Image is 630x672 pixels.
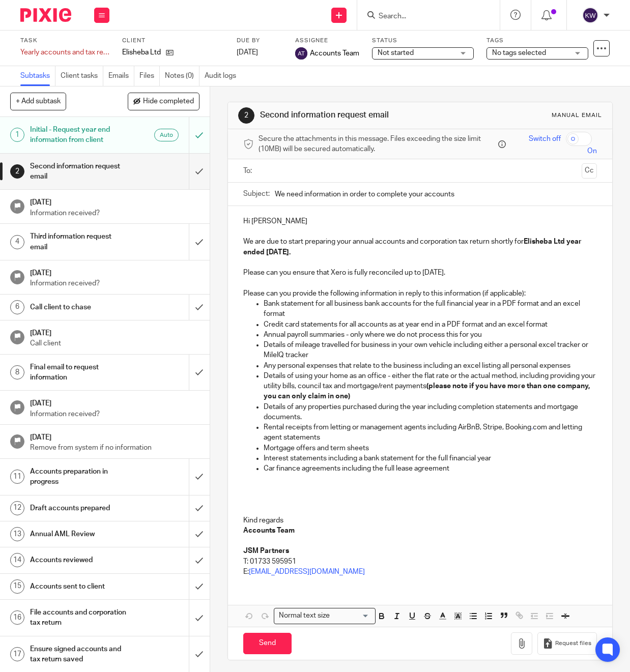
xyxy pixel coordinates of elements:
[264,371,597,402] p: Details of using your home as an office - either the flat rate or the actual method, including pr...
[30,552,129,568] h1: Accounts reviewed
[10,501,24,515] div: 12
[10,647,24,661] div: 17
[243,547,289,554] strong: JSM Partners
[10,164,24,179] div: 2
[264,319,597,330] p: Credit card statements for all accounts as at year end in a PDF format and an excel format
[537,632,596,655] button: Request files
[30,409,199,419] p: Information received?
[264,463,597,474] p: Car finance agreements including the full lease agreement
[249,568,365,575] a: [EMAIL_ADDRESS][DOMAIN_NAME]
[264,422,597,443] p: Rental receipts from letting or management agents including AirBnB, Stripe, Booking com and letti...
[30,229,129,255] h1: Third information request email
[264,383,591,400] strong: (please note if you have more than one company, you can only claim in one)
[10,128,24,142] div: 1
[555,639,591,648] span: Request files
[20,8,71,22] img: Pixie
[243,557,597,567] p: T: 01733 595951
[30,443,199,453] p: Remove from system if no information
[378,12,469,21] input: Search
[20,66,55,86] a: Subtasks
[10,579,24,594] div: 15
[274,608,376,624] div: Search for option
[30,278,199,288] p: Information received?
[30,527,129,542] h1: Annual AML Review
[30,122,129,148] h1: Initial - Request year end information from client
[10,610,24,625] div: 16
[30,605,129,631] h1: File accounts and corporation tax return
[243,268,597,278] p: Please can you ensure that Xero is fully reconciled up to [DATE].
[30,208,199,218] p: Information received?
[243,527,295,534] strong: Accounts Team
[128,93,199,110] button: Hide completed
[264,402,597,423] p: Details of any properties purchased during the year including completion statements and mortgage ...
[122,47,161,57] p: Elisheba Ltd
[165,66,199,86] a: Notes (0)
[30,266,199,278] h1: [DATE]
[264,330,597,340] p: Annual payroll summaries - only where we do not process this for you
[10,470,24,484] div: 11
[122,37,224,45] label: Client
[10,365,24,379] div: 8
[20,47,109,57] div: Yearly accounts and tax return
[243,633,292,655] input: Send
[30,396,199,408] h1: [DATE]
[30,326,199,338] h1: [DATE]
[243,278,597,299] p: Please can you provide the following information in reply to this information (if applicable):
[243,237,597,257] p: We are due to start preparing your annual accounts and corporation tax return shortly for
[243,189,270,199] label: Subject:
[243,567,597,577] p: E:
[531,424,533,431] a: .
[587,146,597,156] span: On
[295,37,359,45] label: Assignee
[30,338,199,348] p: Call client
[243,505,597,556] p: Kind regards
[378,49,414,56] span: Not started
[20,37,109,45] label: Task
[30,159,129,185] h1: Second information request email
[260,110,442,121] h1: Second information request email
[10,300,24,314] div: 6
[310,48,359,59] span: Accounts Team
[552,111,602,120] div: Manual email
[237,49,258,56] span: [DATE]
[143,98,194,106] span: Hide completed
[61,66,103,86] a: Client tasks
[259,134,496,155] span: Secure the attachments in this message. Files exceeding the size limit (10MB) will be secured aut...
[295,47,307,60] img: svg%3E
[486,37,588,45] label: Tags
[30,501,129,516] h1: Draft accounts prepared
[10,527,24,541] div: 13
[529,134,561,144] span: Switch off
[30,579,129,594] h1: Accounts sent to client
[30,195,199,208] h1: [DATE]
[333,610,369,621] input: Search for option
[10,235,24,249] div: 4
[264,340,597,361] p: Details of mileage travelled for business in your own vehicle including either a personal excel t...
[30,464,129,490] h1: Accounts preparation in progress
[30,300,129,315] h1: Call client to chase
[30,360,129,386] h1: Final email to request information
[492,49,546,56] span: No tags selected
[237,37,282,45] label: Due by
[243,238,583,255] strong: Elisheba Ltd year ended [DATE].
[372,37,474,45] label: Status
[10,93,66,110] button: + Add subtask
[30,430,199,443] h1: [DATE]
[582,7,598,23] img: svg%3E
[582,163,597,179] button: Cc
[154,129,179,141] div: Auto
[243,166,254,176] label: To:
[108,66,134,86] a: Emails
[264,443,597,453] p: Mortgage offers and term sheets
[243,216,597,226] p: Hi [PERSON_NAME]
[276,610,332,621] span: Normal text size
[264,299,597,319] p: Bank statement for all business bank accounts for the full financial year in a PDF format and an ...
[30,641,129,667] h1: Ensure signed accounts and tax return saved
[205,66,241,86] a: Audit logs
[264,361,597,371] p: Any personal expenses that relate to the business including an excel listing all personal expenses
[264,453,597,463] p: Interest statements including a bank statement for the full financial year
[139,66,160,86] a: Files
[238,107,254,124] div: 2
[10,553,24,567] div: 14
